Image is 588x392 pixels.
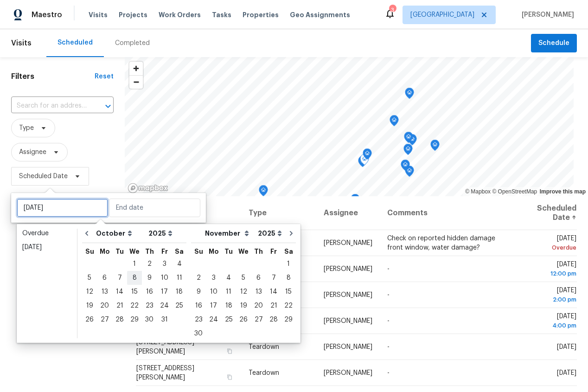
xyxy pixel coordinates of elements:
[172,285,186,299] div: Sat Oct 18 2025
[324,344,372,350] span: [PERSON_NAME]
[404,132,413,146] div: Map marker
[465,188,491,195] a: Mapbox
[221,285,236,299] div: Tue Nov 11 2025
[157,257,172,271] div: Fri Oct 03 2025
[175,248,184,255] abbr: Saturday
[221,271,236,284] div: 4
[281,271,296,284] div: 8
[281,299,296,313] div: Sat Nov 22 2025
[82,299,97,313] div: Sun Oct 19 2025
[112,271,127,285] div: Tue Oct 07 2025
[281,285,296,298] div: 15
[281,299,296,312] div: 22
[127,271,142,284] div: 8
[172,271,186,284] div: 11
[538,38,569,49] span: Schedule
[191,313,206,326] div: 23
[324,240,372,246] span: [PERSON_NAME]
[266,271,281,285] div: Fri Nov 07 2025
[127,285,142,299] div: Wed Oct 15 2025
[112,285,127,299] div: Tue Oct 14 2025
[251,271,266,285] div: Thu Nov 06 2025
[290,10,350,19] span: Geo Assignments
[97,313,112,327] div: Mon Oct 27 2025
[206,271,221,285] div: Mon Nov 03 2025
[97,299,112,312] div: 20
[390,115,399,129] div: Map marker
[259,185,268,199] div: Map marker
[249,344,279,350] span: Teardown
[387,318,390,324] span: -
[519,295,576,304] div: 2:00 pm
[159,10,201,19] span: Work Orders
[129,248,140,255] abbr: Wednesday
[100,248,110,255] abbr: Monday
[127,299,142,312] div: 22
[94,226,146,240] select: Month
[221,299,236,313] div: Tue Nov 18 2025
[157,257,172,270] div: 3
[191,271,206,284] div: 2
[142,285,157,299] div: Thu Oct 16 2025
[191,327,206,340] div: 30
[191,271,206,285] div: Sun Nov 02 2025
[112,299,127,313] div: Tue Oct 21 2025
[249,370,279,376] span: Teardown
[251,285,266,298] div: 13
[127,313,142,326] div: 29
[266,271,281,284] div: 7
[119,10,147,19] span: Projects
[191,299,206,312] div: 16
[236,285,251,298] div: 12
[102,100,115,113] button: Open
[82,271,97,284] div: 5
[410,10,474,19] span: [GEOGRAPHIC_DATA]
[136,339,194,355] span: [STREET_ADDRESS][PERSON_NAME]
[127,271,142,285] div: Wed Oct 08 2025
[203,226,256,240] select: Month
[236,313,251,326] div: 26
[519,321,576,330] div: 4:00 pm
[82,285,97,298] div: 12
[351,194,360,208] div: Map marker
[112,299,127,312] div: 21
[191,313,206,327] div: Sun Nov 23 2025
[11,33,32,53] span: Visits
[89,10,108,19] span: Visits
[136,365,194,381] span: [STREET_ADDRESS][PERSON_NAME]
[492,188,537,195] a: OpenStreetMap
[82,271,97,285] div: Sun Oct 05 2025
[270,248,277,255] abbr: Friday
[129,62,143,75] span: Zoom in
[324,266,372,272] span: [PERSON_NAME]
[142,313,157,326] div: 30
[172,257,186,271] div: Sat Oct 04 2025
[145,248,154,255] abbr: Thursday
[191,285,206,298] div: 9
[324,318,372,324] span: [PERSON_NAME]
[97,271,112,284] div: 6
[161,248,168,255] abbr: Friday
[557,344,576,350] span: [DATE]
[32,10,62,19] span: Maestro
[281,285,296,299] div: Sat Nov 15 2025
[251,313,266,326] div: 27
[401,160,410,174] div: Map marker
[129,76,143,89] span: Zoom out
[97,285,112,299] div: Mon Oct 13 2025
[142,285,157,298] div: 16
[221,271,236,285] div: Tue Nov 04 2025
[128,183,168,193] a: Mapbox homepage
[236,299,251,312] div: 19
[519,313,576,330] span: [DATE]
[22,243,71,252] div: [DATE]
[82,299,97,312] div: 19
[112,271,127,284] div: 7
[194,248,203,255] abbr: Sunday
[281,313,296,327] div: Sat Nov 29 2025
[11,99,88,113] input: Search for an address...
[389,6,396,15] div: 3
[82,285,97,299] div: Sun Oct 12 2025
[127,285,142,298] div: 15
[281,257,296,270] div: 1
